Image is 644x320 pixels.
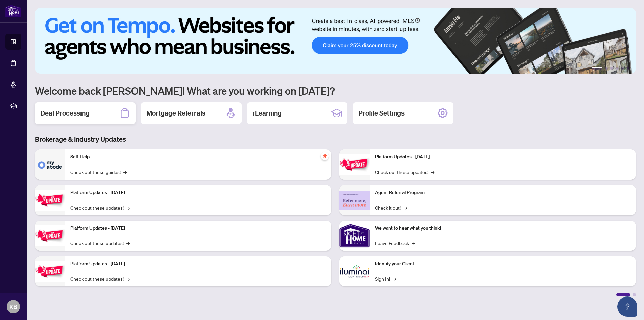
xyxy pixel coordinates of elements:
[126,239,130,247] span: →
[252,108,282,118] h2: rLearning
[358,108,405,118] h2: Profile Settings
[339,221,370,251] img: We want to hear what you think!
[70,225,326,232] p: Platform Updates - [DATE]
[375,153,631,161] p: Platform Updates - [DATE]
[616,67,619,70] button: 4
[375,239,415,247] a: Leave Feedback→
[70,260,326,268] p: Platform Updates - [DATE]
[5,5,21,17] img: logo
[70,204,130,211] a: Check out these updates!→
[126,275,130,282] span: →
[412,239,415,247] span: →
[617,296,637,317] button: Open asap
[126,204,130,211] span: →
[146,108,205,118] h2: Mortgage Referrals
[35,190,65,211] img: Platform Updates - September 16, 2025
[610,67,613,70] button: 3
[35,135,636,144] h3: Brokerage & Industry Updates
[35,225,65,246] img: Platform Updates - July 21, 2025
[70,239,130,247] a: Check out these updates!→
[321,152,329,160] span: pushpin
[70,275,130,282] a: Check out these updates!→
[339,154,370,175] img: Platform Updates - June 23, 2025
[592,67,602,70] button: 1
[339,191,370,210] img: Agent Referral Program
[393,275,396,282] span: →
[375,189,631,196] p: Agent Referral Program
[375,225,631,232] p: We want to hear what you think!
[605,67,608,70] button: 2
[35,8,636,74] img: Slide 0
[431,168,434,176] span: →
[35,84,636,97] h1: Welcome back [PERSON_NAME]! What are you working on [DATE]?
[375,168,434,176] a: Check out these updates!→
[375,204,407,211] a: Check it out!→
[375,260,631,268] p: Identify your Client
[621,67,624,70] button: 5
[627,67,629,70] button: 6
[123,168,127,176] span: →
[375,275,396,282] a: Sign In!→
[35,261,65,282] img: Platform Updates - July 8, 2025
[9,302,17,311] span: KB
[40,108,90,118] h2: Deal Processing
[70,189,326,196] p: Platform Updates - [DATE]
[70,153,326,161] p: Self-Help
[404,204,407,211] span: →
[35,149,65,180] img: Self-Help
[339,256,370,286] img: Identify your Client
[70,168,127,176] a: Check out these guides!→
